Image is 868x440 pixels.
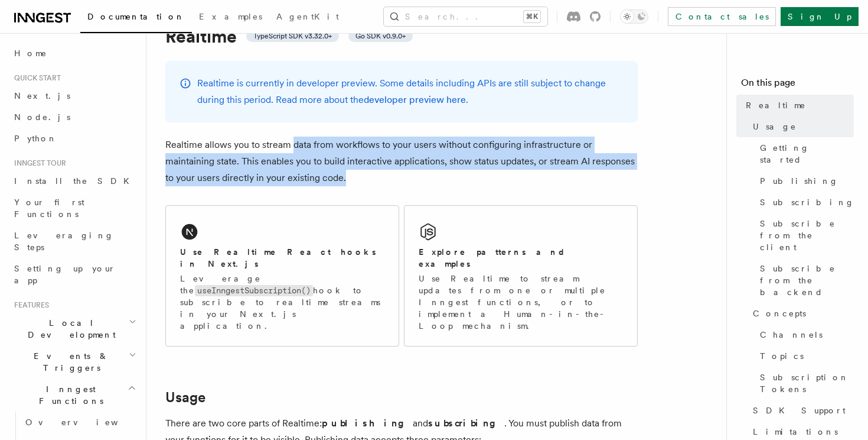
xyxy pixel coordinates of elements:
[753,121,797,132] span: Usage
[199,12,262,21] span: Examples
[9,225,139,258] a: Leveraging Steps
[428,418,504,429] strong: subscribing
[9,383,128,407] span: Inngest Functions
[760,196,854,208] span: Subscribing
[755,345,854,367] a: Topics
[524,11,540,22] kbd: ⌘K
[753,308,806,319] span: Concepts
[419,273,623,332] p: Use Realtime to stream updates from one or multiple Inngest functions, or to implement a Human-in...
[322,418,413,429] strong: publishing
[753,405,846,416] span: SDK Support
[14,176,136,186] span: Install the SDK
[404,205,638,347] a: Explore patterns and examplesUse Realtime to stream updates from one or multiple Inngest function...
[748,400,854,421] a: SDK Support
[9,350,129,374] span: Events & Triggers
[9,258,139,291] a: Setting up your app
[760,371,854,395] span: Subscription Tokens
[165,205,399,347] a: Use Realtime React hooks in Next.jsLeverage theuseInngestSubscription()hook to subscribe to realt...
[165,389,205,406] a: Usage
[14,264,116,285] span: Setting up your app
[9,106,139,128] a: Node.js
[741,76,854,95] h4: On this page
[180,246,384,270] h2: Use Realtime React hooks in Next.js
[9,345,139,378] button: Events & Triggers
[755,258,854,303] a: Subscribe from the backend
[14,112,70,122] span: Node.js
[781,7,859,26] a: Sign Up
[192,4,269,32] a: Examples
[9,312,139,345] button: Local Development
[748,116,854,137] a: Usage
[355,31,406,41] span: Go SDK v0.9.0+
[269,4,346,32] a: AgentKit
[276,12,339,21] span: AgentKit
[9,192,139,225] a: Your first Functions
[760,350,804,362] span: Topics
[364,94,466,105] a: developer preview here
[14,47,47,59] span: Home
[14,134,57,143] span: Python
[9,128,139,149] a: Python
[9,85,139,106] a: Next.js
[165,137,638,186] p: Realtime allows you to stream data from workflows to your users without configuring infrastructur...
[755,324,854,345] a: Channels
[755,213,854,258] a: Subscribe from the client
[21,412,139,433] a: Overview
[87,12,185,21] span: Documentation
[9,317,129,341] span: Local Development
[419,246,623,270] h2: Explore patterns and examples
[760,218,854,253] span: Subscribe from the client
[9,300,49,310] span: Features
[384,7,547,26] button: Search...⌘K
[180,273,384,332] p: Leverage the hook to subscribe to realtime streams in your Next.js application.
[746,99,806,111] span: Realtime
[748,303,854,324] a: Concepts
[197,75,624,108] p: Realtime is currently in developer preview. Some details including APIs are still subject to chan...
[755,170,854,192] a: Publishing
[760,263,854,298] span: Subscribe from the backend
[14,198,84,219] span: Your first Functions
[165,25,638,47] h1: Realtime
[755,367,854,400] a: Subscription Tokens
[9,170,139,192] a: Install the SDK
[760,329,823,341] span: Channels
[755,192,854,213] a: Subscribing
[668,7,776,26] a: Contact sales
[9,43,139,64] a: Home
[253,31,332,41] span: TypeScript SDK v3.32.0+
[14,231,114,252] span: Leveraging Steps
[25,418,147,427] span: Overview
[760,142,854,166] span: Getting started
[14,91,70,101] span: Next.js
[753,426,838,438] span: Limitations
[195,285,313,296] code: useInngestSubscription()
[741,95,854,116] a: Realtime
[620,9,648,24] button: Toggle dark mode
[9,378,139,412] button: Inngest Functions
[760,175,838,187] span: Publishing
[9,158,66,168] span: Inngest tour
[80,4,192,33] a: Documentation
[755,137,854,170] a: Getting started
[9,73,61,83] span: Quick start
